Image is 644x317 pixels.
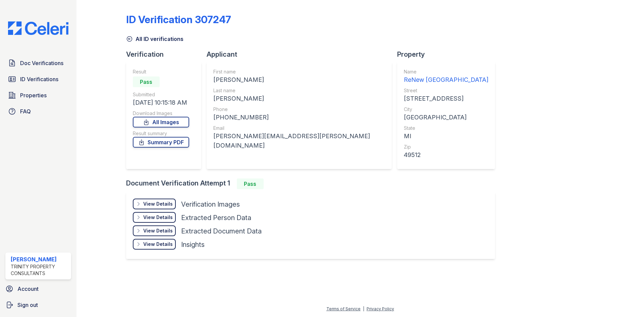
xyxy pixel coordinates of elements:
[5,89,71,102] a: Properties
[17,285,39,293] span: Account
[404,68,488,85] a: Name ReNew [GEOGRAPHIC_DATA]
[17,301,38,309] span: Sign out
[133,110,189,117] div: Download Images
[213,106,385,113] div: Phone
[5,72,71,86] a: ID Verifications
[213,113,385,122] div: [PHONE_NUMBER]
[213,131,385,150] div: [PERSON_NAME][EMAIL_ADDRESS][PERSON_NAME][DOMAIN_NAME]
[3,282,74,296] a: Account
[213,94,385,103] div: [PERSON_NAME]
[143,214,173,221] div: View Details
[181,226,262,236] div: Extracted Document Data
[213,87,385,94] div: Last name
[126,13,231,25] div: ID Verification 307247
[20,59,63,67] span: Doc Verifications
[363,306,364,311] div: |
[133,98,189,107] div: [DATE] 10:15:18 AM
[143,241,173,248] div: View Details
[237,178,264,189] div: Pass
[404,144,488,150] div: Zip
[20,107,31,115] span: FAQ
[133,76,160,87] div: Pass
[126,35,183,43] a: All ID verifications
[181,213,251,222] div: Extracted Person Data
[133,91,189,98] div: Submitted
[20,91,47,99] span: Properties
[20,75,58,83] span: ID Verifications
[404,68,488,75] div: Name
[126,50,207,59] div: Verification
[207,50,397,59] div: Applicant
[133,137,189,148] a: Summary PDF
[11,255,68,263] div: [PERSON_NAME]
[143,201,173,207] div: View Details
[404,113,488,122] div: [GEOGRAPHIC_DATA]
[126,178,500,189] div: Document Verification Attempt 1
[181,240,205,249] div: Insights
[397,50,500,59] div: Property
[133,130,189,137] div: Result summary
[404,125,488,131] div: State
[5,56,71,70] a: Doc Verifications
[5,105,71,118] a: FAQ
[404,131,488,141] div: MI
[404,106,488,113] div: City
[404,94,488,103] div: [STREET_ADDRESS]
[181,200,240,209] div: Verification Images
[404,150,488,160] div: 49512
[133,117,189,127] a: All Images
[367,306,394,311] a: Privacy Policy
[213,68,385,75] div: First name
[213,125,385,131] div: Email
[3,21,74,35] img: CE_Logo_Blue-a8612792a0a2168367f1c8372b55b34899dd931a85d93a1a3d3e32e68fde9ad4.png
[326,306,361,311] a: Terms of Service
[213,75,385,85] div: [PERSON_NAME]
[143,227,173,234] div: View Details
[3,298,74,312] a: Sign out
[404,75,488,85] div: ReNew [GEOGRAPHIC_DATA]
[404,87,488,94] div: Street
[11,263,68,277] div: Trinity Property Consultants
[133,68,189,75] div: Result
